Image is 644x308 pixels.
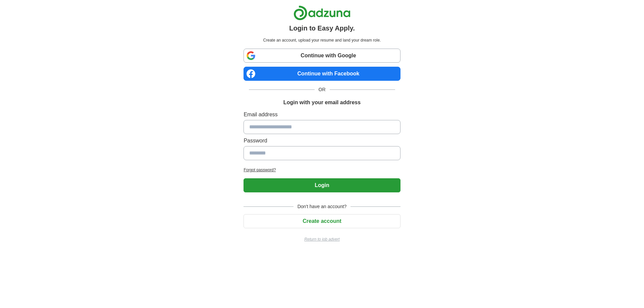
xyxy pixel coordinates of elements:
[244,214,400,228] button: Create account
[244,167,400,173] a: Forgot password?
[315,86,330,93] span: OR
[244,236,400,242] a: Return to job advert
[245,37,399,43] p: Create an account, upload your resume and land your dream role.
[244,67,400,81] a: Continue with Facebook
[283,99,361,107] h1: Login with your email address
[244,218,400,224] a: Create account
[293,203,351,210] span: Don't have an account?
[244,49,400,63] a: Continue with Google
[244,178,400,192] button: Login
[289,23,355,33] h1: Login to Easy Apply.
[244,137,400,145] label: Password
[244,111,400,119] label: Email address
[293,5,351,20] img: Adzuna logo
